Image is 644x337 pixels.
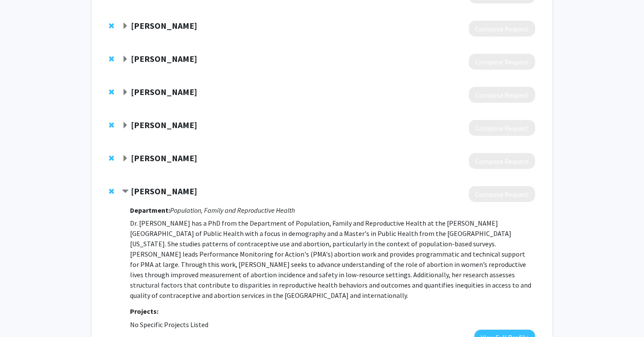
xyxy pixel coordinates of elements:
span: Remove Andreea Creanga from bookmarks [109,155,114,162]
strong: [PERSON_NAME] [131,119,197,130]
strong: [PERSON_NAME] [131,20,197,31]
span: Remove Michelle Ogunwole from bookmarks [109,22,114,29]
button: Compose Request to Andreea Creanga [469,153,535,169]
strong: [PERSON_NAME] [131,186,197,196]
button: Compose Request to Michelle Ogunwole [469,21,535,37]
strong: [PERSON_NAME] [131,53,197,64]
iframe: Chat [6,298,37,331]
i: Population, Family and Reproductive Health [170,206,295,214]
span: No Specific Projects Listed [130,320,208,329]
span: Expand Kelly Bower Bookmark [122,56,129,63]
p: Dr. [PERSON_NAME] has a PhD from the Department of Population, Family and Reproductive Health at ... [130,218,535,300]
span: Expand Carolyn Sufrin Bookmark [122,89,129,96]
span: Expand Michelle Ogunwole Bookmark [122,23,129,30]
button: Compose Request to Joanne Rosen [469,120,535,136]
strong: Projects: [130,307,158,316]
button: Compose Request to Kelly Bower [469,54,535,70]
span: Remove Kelly Bower from bookmarks [109,55,114,62]
span: Remove Carolyn Sufrin from bookmarks [109,89,114,95]
span: Expand Andreea Creanga Bookmark [122,155,129,162]
button: Compose Request to Carolyn Sufrin [469,87,535,103]
span: Expand Joanne Rosen Bookmark [122,122,129,129]
strong: [PERSON_NAME] [131,153,197,163]
span: Remove Joanne Rosen from bookmarks [109,122,114,129]
span: Remove Suzanne Bell from bookmarks [109,188,114,195]
strong: [PERSON_NAME] [131,86,197,97]
span: Contract Suzanne Bell Bookmark [122,188,129,195]
button: Compose Request to Suzanne Bell [469,186,535,202]
strong: Department: [130,206,170,214]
